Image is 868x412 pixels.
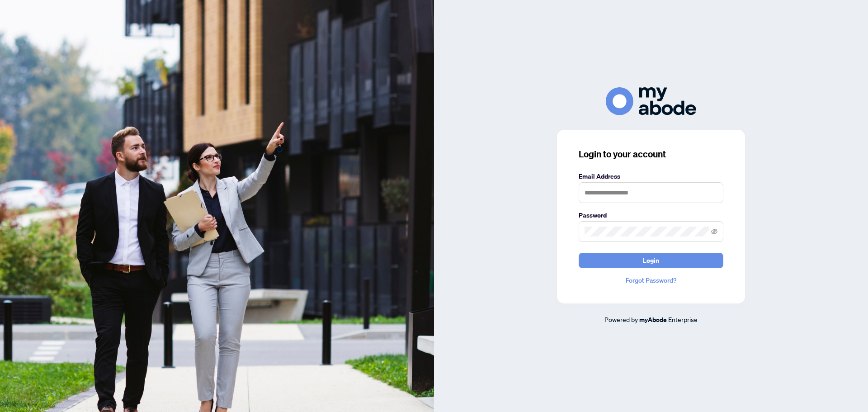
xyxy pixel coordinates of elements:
[643,253,659,268] span: Login
[639,315,667,325] a: myAbode
[579,210,723,220] label: Password
[604,315,638,323] span: Powered by
[579,253,723,268] button: Login
[668,315,698,323] span: Enterprise
[711,228,717,235] span: eye-invisible
[579,148,723,161] h3: Login to your account
[579,275,723,285] a: Forgot Password?
[579,171,723,181] label: Email Address
[606,87,696,115] img: ma-logo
